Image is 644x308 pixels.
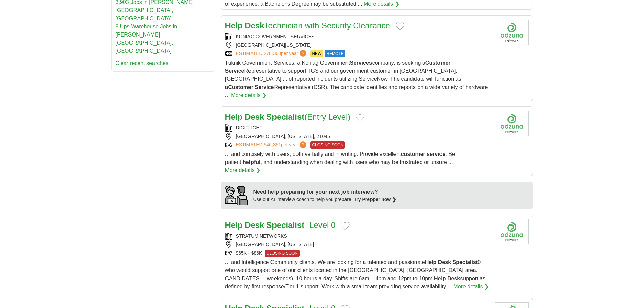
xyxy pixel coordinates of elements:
[495,20,529,45] img: Company logo
[300,141,306,148] span: ?
[495,219,529,244] img: Company logo
[116,24,177,54] a: 8 Ups Warehouse Jobs in [PERSON_NAME][GEOGRAPHIC_DATA], [GEOGRAPHIC_DATA]
[225,151,455,165] span: ... and concisely with users, both verbally and in writing. Provide excellent : Be patient, , and...
[310,141,345,149] span: CLOSING SOON
[253,188,397,196] div: Need help preparing for your next job interview?
[225,68,244,74] strong: Service
[225,21,390,30] a: Help DeskTechnician with Security Clearance
[225,42,490,49] div: [GEOGRAPHIC_DATA][US_STATE]
[354,197,397,202] a: Try Prepper now ❯
[325,50,345,57] span: REMOTE
[266,220,304,230] strong: Specialist
[225,233,490,240] div: STRATUM NETWORKS
[225,21,243,30] strong: Help
[116,60,169,66] a: Clear recent searches
[427,151,445,157] strong: service
[231,91,266,99] a: More details ❯
[245,21,264,30] strong: Desk
[225,33,490,40] div: KONIAG GOVERNMENT SERVICES
[225,166,261,174] a: More details ❯
[225,133,490,140] div: [GEOGRAPHIC_DATA], [US_STATE], 21045
[225,124,490,132] div: DIGIFLIGHT
[253,196,397,203] div: Use our AI interview coach to help you prepare.
[401,151,425,157] strong: customer
[264,51,281,56] span: $78,300
[225,220,243,230] strong: Help
[438,259,451,265] strong: Desk
[300,50,306,57] span: ?
[425,60,451,66] strong: Customer
[356,114,364,122] button: Add to favorite jobs
[310,50,323,57] span: NEW
[245,220,264,230] strong: Desk
[225,241,490,248] div: [GEOGRAPHIC_DATA], [US_STATE]
[396,22,404,30] button: Add to favorite jobs
[434,276,446,281] strong: Help
[425,259,437,265] strong: Help
[245,112,264,121] strong: Desk
[225,259,485,289] span: ... and Intelligence Community clients. We are looking for a talented and passionate 0 who would ...
[236,50,308,57] a: ESTIMATED:$78,300per year?
[225,60,488,98] span: Tuknik Government Services, a Koniag Government company, is seeking a Representative to support T...
[225,112,243,121] strong: Help
[350,60,372,66] strong: Services
[453,283,489,291] a: More details ❯
[225,112,351,121] a: Help Desk Specialist(Entry Level)
[266,112,304,121] strong: Specialist
[264,142,281,147] span: $46,351
[243,159,260,165] strong: helpful
[236,141,308,149] a: ESTIMATED:$46,351per year?
[225,220,336,230] a: Help Desk Specialist- Level 0
[255,84,274,90] strong: Service
[495,111,529,136] img: Company logo
[228,84,253,90] strong: Customer
[265,250,300,257] span: CLOSING SOON
[341,222,350,230] button: Add to favorite jobs
[447,276,460,281] strong: Desk
[225,250,490,257] div: $65K - $86K
[452,259,478,265] strong: Specialist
